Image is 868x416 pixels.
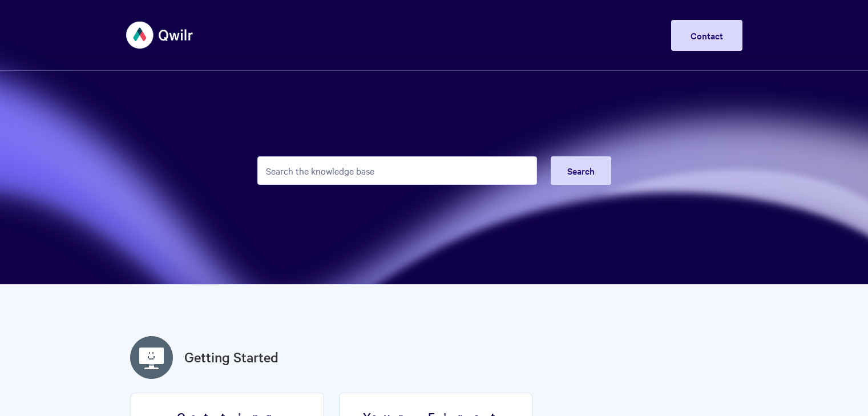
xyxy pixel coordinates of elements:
[567,164,595,177] span: Search
[184,347,278,367] a: Getting Started
[671,20,742,51] a: Contact
[257,156,537,185] input: Search the knowledge base
[126,14,194,56] img: Qwilr Help Center
[551,156,611,185] button: Search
